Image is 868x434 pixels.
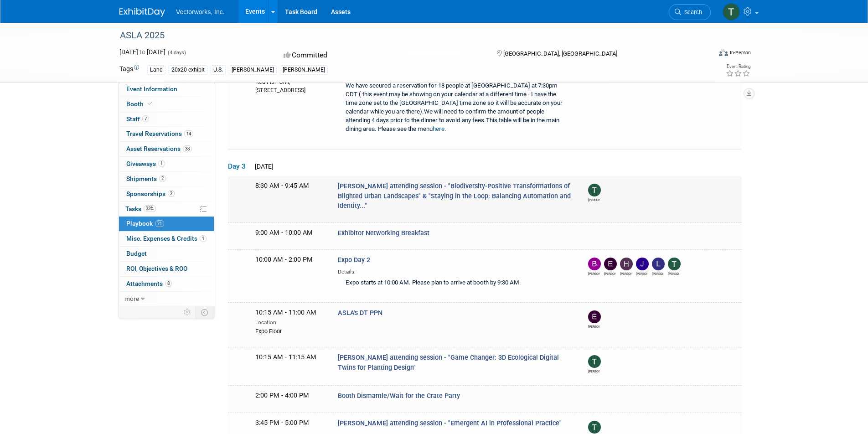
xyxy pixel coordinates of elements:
[126,85,177,93] span: Event Information
[119,142,214,156] a: Asset Reservations38
[126,265,187,272] span: ROI, Objectives & ROO
[588,355,601,368] img: Tony Kostreski
[119,127,214,141] a: Travel Reservations14
[148,101,152,106] i: Booth reservation complete
[255,353,316,361] span: 10:15 AM - 11:15 AM
[169,65,207,75] div: 20x20 exhibit
[652,258,665,270] img: Lee Draminski
[158,160,165,167] span: 1
[636,258,649,270] img: Jennifer Niziolek
[229,65,277,75] div: [PERSON_NAME]
[255,326,324,336] div: Expo Floor
[604,258,617,270] img: Eric Gilbey
[119,247,214,261] a: Budget
[155,220,164,227] span: 21
[280,65,328,75] div: [PERSON_NAME]
[726,64,750,69] div: Event Rating
[228,161,251,171] span: Day 3
[126,145,192,152] span: Asset Reservations
[180,306,196,318] td: Personalize Event Tab Strip
[147,65,165,75] div: Land
[119,172,214,186] a: Shipments2
[681,9,702,15] span: Search
[183,145,192,152] span: 38
[657,47,751,61] div: Event Format
[125,205,156,212] span: Tasks
[119,292,214,306] a: more
[211,65,226,75] div: U.S.
[723,3,740,21] img: Tony Kostreski
[255,229,313,237] span: 9:00 AM - 10:00 AM
[126,160,165,167] span: Giveaways
[126,130,193,137] span: Travel Reservations
[119,8,165,17] img: ExhibitDay
[126,250,147,257] span: Budget
[588,421,601,434] img: Tony Kostreski
[126,100,154,108] span: Booth
[338,392,460,400] span: Booth Dismantle/Wait for the Crate Party
[159,175,166,182] span: 2
[126,175,166,182] span: Shipments
[144,205,156,212] span: 33%
[255,309,316,316] span: 10:15 AM - 11:00 AM
[729,49,751,56] div: In-Person
[588,184,601,196] img: Tony Kostreski
[138,48,147,56] span: to
[338,256,370,264] span: Expo Day 2
[338,229,429,237] span: Exhibitor Networking Breakfast
[668,258,681,270] img: Tony Kostreski
[142,115,149,122] span: 7
[503,50,617,57] span: [GEOGRAPHIC_DATA], [GEOGRAPHIC_DATA]
[719,49,728,56] img: Format-Inperson.png
[338,354,559,371] span: [PERSON_NAME] attending session - "Game Changer: 3D Ecological Digital Twins for Planting Design"
[255,317,324,326] div: Location:
[119,217,214,231] a: Playbook21
[184,130,193,137] span: 14
[119,48,165,56] span: [DATE] [DATE]
[668,270,679,276] div: Tony Kostreski
[119,157,214,171] a: Giveaways1
[338,182,571,210] span: [PERSON_NAME] attending session - "Biodiversity-Positive Transformations of Blighted Urban Landsc...
[588,310,601,323] img: Eric Gilbey
[433,125,446,132] a: here.
[588,196,599,202] div: Tony Kostreski
[126,190,175,197] span: Sponsorships
[636,270,647,276] div: Jennifer Niziolek
[252,163,274,170] span: [DATE]
[255,182,309,190] span: 8:30 AM - 9:45 AM
[165,280,172,287] span: 8
[588,368,599,374] div: Tony Kostreski
[588,270,599,276] div: Bryan Goff
[669,4,711,20] a: Search
[338,79,572,137] div: We have secured a reservation for 18 people at [GEOGRAPHIC_DATA] at 7:30pm CDT ( this event may b...
[338,276,572,291] div: Expo starts at 10:00 AM. Please plan to arrive at booth by 9:30 AM.
[196,306,214,318] td: Toggle Event Tabs
[620,270,631,276] div: Henry Amogu
[255,392,309,399] span: 2:00 PM - 4:00 PM
[168,190,175,197] span: 2
[167,50,186,56] span: (4 days)
[119,64,139,75] td: Tags
[255,419,309,427] span: 3:45 PM - 5:00 PM
[200,235,207,242] span: 1
[620,258,633,270] img: Henry Amogu
[126,280,172,287] span: Attachments
[652,270,663,276] div: Lee Draminski
[338,265,572,276] div: Details:
[119,202,214,217] a: Tasks33%
[588,323,599,329] div: Eric Gilbey
[124,295,139,302] span: more
[119,112,214,127] a: Staff7
[338,419,562,427] span: [PERSON_NAME] attending session - "Emergent AI in Professional Practice"
[338,309,382,317] span: ASLA's DT PPN
[119,262,214,276] a: ROI, Objectives & ROO
[176,8,225,15] span: Vectorworks, Inc.
[126,220,164,227] span: Playbook
[117,27,697,44] div: ASLA 2025
[126,235,207,242] span: Misc. Expenses & Credits
[119,187,214,201] a: Sponsorships2
[119,232,214,246] a: Misc. Expenses & Credits1
[281,47,482,63] div: Committed
[588,258,601,270] img: Bryan Goff
[126,115,149,123] span: Staff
